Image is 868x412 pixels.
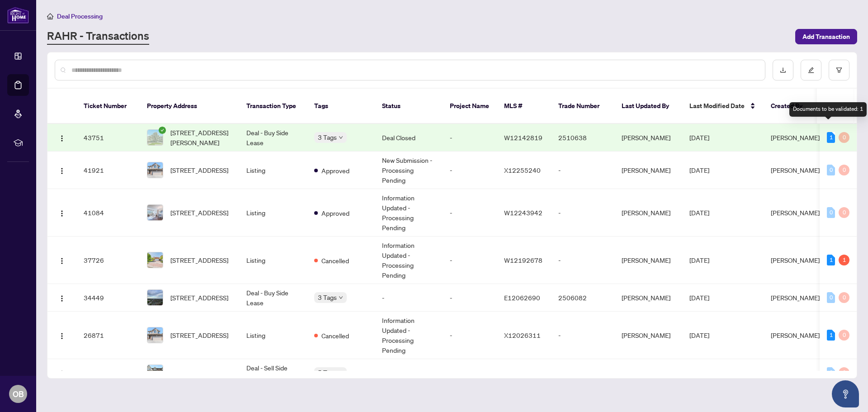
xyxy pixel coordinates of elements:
span: Approved [321,208,349,218]
td: - [443,312,497,359]
td: New Submission - Processing Pending [375,152,443,189]
img: thumbnail-img [147,327,163,343]
button: filter [829,60,849,81]
td: Deal Closed [375,124,443,152]
th: Transaction Type [239,89,307,124]
span: [PERSON_NAME] [771,166,820,174]
div: 1 [827,255,835,265]
span: [DATE] [689,166,709,174]
span: [DATE] [689,133,709,142]
div: 0 [827,165,835,175]
div: 1 [827,132,835,143]
span: [STREET_ADDRESS] [170,293,228,303]
td: - [375,359,443,387]
span: [STREET_ADDRESS][PERSON_NAME] [170,128,232,147]
span: [DATE] [689,256,709,264]
td: - [551,189,614,237]
th: Tags [307,89,375,124]
td: 41921 [76,152,140,189]
img: Logo [58,295,66,302]
span: [STREET_ADDRESS] [170,330,228,340]
div: 0 [839,207,849,218]
td: Information Updated - Processing Pending [375,312,443,359]
td: - [443,359,497,387]
img: thumbnail-img [147,130,163,145]
td: Information Updated - Processing Pending [375,189,443,237]
td: - [443,189,497,237]
img: thumbnail-img [147,162,163,178]
span: Cancelled [321,331,349,341]
span: home [47,13,53,19]
span: W12192678 [504,256,542,264]
span: [DATE] [689,208,709,217]
span: Approved [321,166,349,175]
td: 41084 [76,189,140,237]
div: 1 [839,255,849,265]
span: Last Modified Date [689,101,745,111]
td: Listing [239,237,307,284]
span: [STREET_ADDRESS] [170,368,228,378]
div: Documents to be validated: 1 [789,102,867,117]
span: [DATE] [689,369,709,377]
td: Listing [239,312,307,359]
td: Information Updated - Processing Pending [375,237,443,284]
div: 0 [839,330,849,341]
td: 37726 [76,237,140,284]
img: thumbnail-img [147,290,163,305]
img: thumbnail-img [147,252,163,268]
span: [PERSON_NAME] [771,331,820,339]
img: Logo [58,167,66,175]
div: 0 [827,292,835,303]
td: Deal - Buy Side Lease [239,124,307,152]
td: Listing [239,152,307,189]
td: - [375,284,443,312]
a: RAHR - Transactions [47,28,149,45]
td: 2510638 [551,124,614,152]
span: [STREET_ADDRESS] [170,255,228,265]
td: - [551,152,614,189]
button: Logo [55,290,69,305]
span: [STREET_ADDRESS] [170,208,228,218]
th: Last Updated By [614,89,682,124]
td: [PERSON_NAME] [614,237,682,284]
td: 26871 [76,312,140,359]
th: Created By [764,89,818,124]
div: 0 [839,367,849,378]
button: Logo [55,130,69,145]
img: thumbnail-img [147,205,163,220]
button: Logo [55,253,69,267]
button: edit [801,60,821,81]
span: W12243942 [504,208,542,217]
th: Ticket Number [76,89,140,124]
th: Status [375,89,443,124]
span: [PERSON_NAME] [771,294,820,302]
span: Add Transaction [802,29,850,44]
td: Deal - Buy Side Lease [239,284,307,312]
span: download [780,67,786,73]
td: 2506082 [551,284,614,312]
td: Deal - Sell Side Lease [239,359,307,387]
span: edit [808,67,814,73]
div: 0 [839,292,849,303]
th: Property Address [140,89,239,124]
span: 3 Tags [318,292,337,303]
div: 0 [827,207,835,218]
button: Logo [55,205,69,220]
button: download [773,60,793,81]
button: Add Transaction [795,29,857,44]
td: 2420235 [551,359,614,387]
td: - [551,312,614,359]
img: Logo [58,370,66,377]
th: Last Modified Date [682,89,764,124]
span: [PERSON_NAME] [771,369,820,377]
td: [PERSON_NAME] [614,152,682,189]
span: down [339,370,343,375]
td: - [443,284,497,312]
span: 5 Tags [318,367,337,378]
img: logo [7,7,29,24]
th: Project Name [443,89,497,124]
span: OB [13,388,24,400]
span: [DATE] [689,294,709,302]
span: [DATE] [689,331,709,339]
button: Logo [55,328,69,342]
